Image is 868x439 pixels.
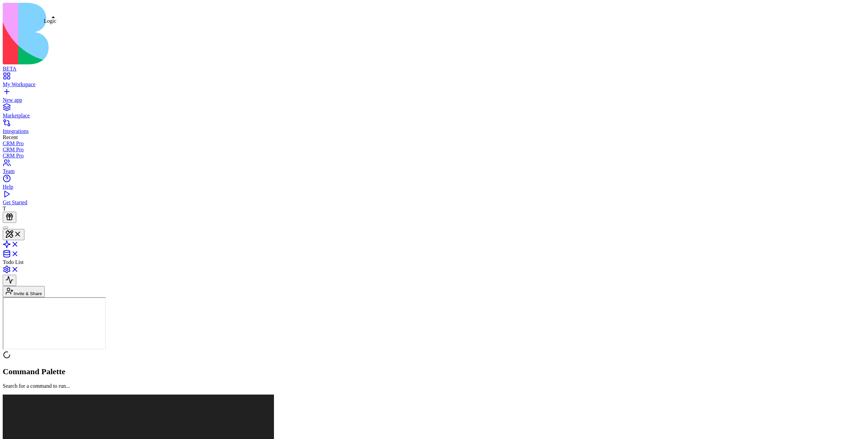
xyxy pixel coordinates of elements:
a: New app [3,91,865,103]
a: CRM Pro [3,153,865,159]
a: CRM Pro [3,140,865,147]
a: Marketplace [3,107,865,119]
div: Help [3,184,865,190]
a: CRM Pro [3,147,865,153]
div: Integrations [3,128,865,134]
span: Recent [3,134,18,140]
a: BETA [3,60,865,72]
div: Get Started [3,199,865,206]
div: Team [3,168,865,174]
a: Get Started [3,193,865,206]
img: logo [3,3,275,64]
div: New app [3,97,865,103]
a: Help [3,178,865,190]
p: Search for a command to run... [3,383,865,389]
span: Todo List [3,259,24,265]
span: T [3,206,6,211]
div: Logic [44,18,56,24]
button: Invite & Share [3,286,45,297]
div: BETA [3,66,865,72]
a: Integrations [3,122,865,134]
a: Team [3,162,865,174]
div: Marketplace [3,113,865,119]
div: My Workspace [3,81,865,88]
h2: Command Palette [3,367,865,376]
a: My Workspace [3,75,865,88]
